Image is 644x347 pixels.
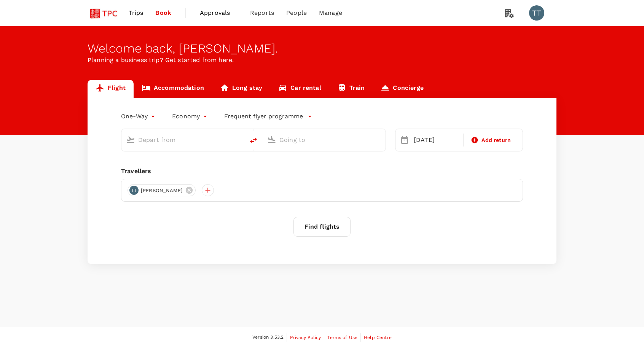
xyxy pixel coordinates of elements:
span: Privacy Policy [290,335,321,340]
a: Long stay [212,80,270,98]
a: Accommodation [134,80,212,98]
a: Car rental [270,80,329,98]
span: Add return [481,136,511,144]
span: Trips [129,8,143,18]
input: Going to [279,134,370,146]
button: Open [380,139,382,140]
p: Frequent flyer programme [224,112,303,121]
button: Find flights [293,217,351,237]
div: Welcome back , [PERSON_NAME] . [88,41,556,56]
div: TT [529,5,544,21]
div: One-Way [121,110,157,123]
span: [PERSON_NAME] [136,187,187,194]
a: Help Centre [364,333,392,342]
div: TT [129,186,139,195]
img: Tsao Pao Chee Group Pte Ltd [88,5,123,21]
button: Frequent flyer programme [224,112,312,121]
div: TT[PERSON_NAME] [128,184,196,196]
span: Manage [319,8,342,18]
a: Concierge [373,80,431,98]
span: Help Centre [364,335,392,340]
button: delete [244,131,263,150]
input: Depart from [138,134,228,146]
span: Book [155,8,171,18]
span: Terms of Use [327,335,357,340]
p: Planning a business trip? Get started from here. [88,56,556,65]
a: Flight [88,80,134,98]
span: Reports [250,8,274,18]
a: Privacy Policy [290,333,321,342]
span: People [286,8,307,18]
div: [DATE] [411,132,462,148]
div: Travellers [121,167,523,176]
a: Terms of Use [327,333,357,342]
div: Economy [172,110,209,123]
span: Approvals [200,8,238,18]
span: Version 3.53.2 [252,334,284,341]
button: Open [239,139,241,140]
a: Train [329,80,373,98]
